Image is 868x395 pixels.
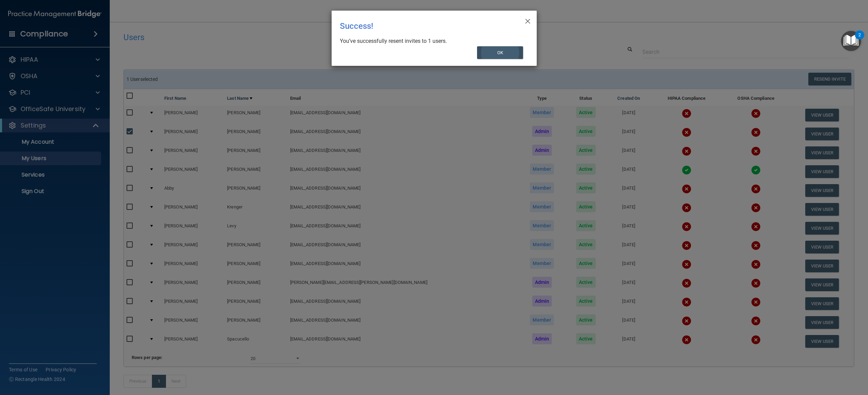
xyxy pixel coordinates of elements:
[841,31,861,51] button: Open Resource Center, 2 new notifications
[340,37,523,45] div: You’ve successfully resent invites to 1 users.
[525,13,531,27] span: ×
[477,46,523,59] button: OK
[340,16,500,36] div: Success!
[858,35,861,44] div: 2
